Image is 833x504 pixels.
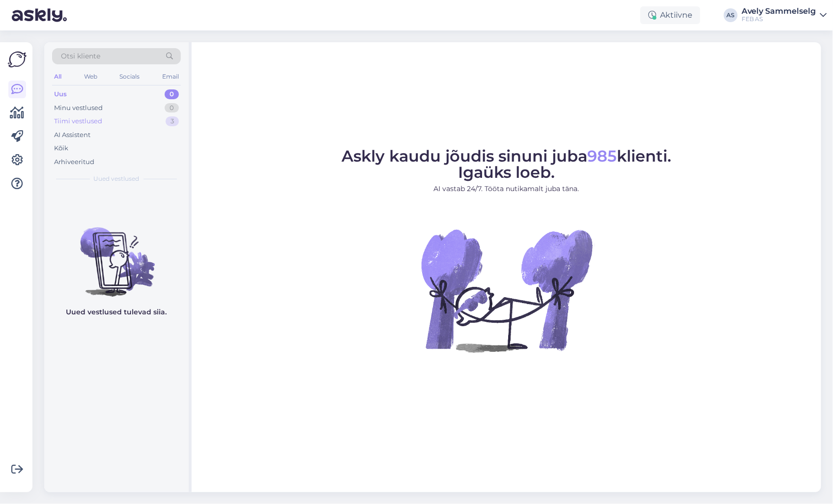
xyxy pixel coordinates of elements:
span: 985 [587,146,617,166]
a: Avely SammelselgFEB AS [742,7,827,23]
span: Uued vestlused [94,174,140,183]
div: Email [160,70,181,83]
div: 3 [166,116,179,126]
div: AI Assistent [54,130,90,140]
div: Tiimi vestlused [54,116,102,126]
img: Askly Logo [8,50,27,69]
p: AI vastab 24/7. Tööta nutikamalt juba täna. [342,184,671,194]
div: All [52,70,63,83]
span: Otsi kliente [61,51,100,61]
p: Uued vestlused tulevad siia. [66,307,167,317]
img: No Chat active [418,202,595,379]
img: No chats [44,210,189,298]
div: Arhiveeritud [54,157,94,167]
div: 0 [165,89,179,99]
div: Kõik [54,143,68,153]
div: Aktiivne [640,6,700,24]
div: Web [82,70,99,83]
div: Uus [54,89,67,99]
div: FEB AS [742,15,816,23]
div: Minu vestlused [54,103,103,113]
span: Askly kaudu jõudis sinuni juba klienti. Igaüks loeb. [342,146,671,182]
div: AS [724,8,738,22]
div: Socials [117,70,142,83]
div: Avely Sammelselg [742,7,816,15]
div: 0 [165,103,179,113]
